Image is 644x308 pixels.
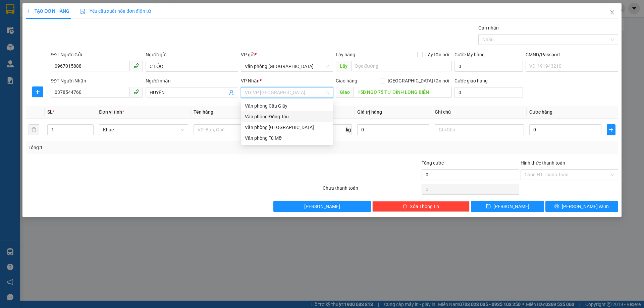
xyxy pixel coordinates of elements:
[241,78,260,83] span: VP Nhận
[80,9,86,14] img: icon
[435,124,524,135] input: Ghi Chú
[354,87,452,98] input: Dọc đường
[26,8,69,14] span: TẠO ĐƠN HÀNG
[273,201,371,212] button: [PERSON_NAME]
[229,90,234,95] span: user-add
[345,124,352,135] span: kg
[245,102,329,110] div: Văn phòng Cầu Giấy
[99,109,124,115] span: Đơn vị tính
[607,124,615,135] button: plus
[432,106,527,119] th: Ghi chú
[245,134,329,142] div: Văn phòng Tú Mỡ
[385,77,452,84] span: [GEOGRAPHIC_DATA] tận nơi
[402,204,407,209] span: delete
[351,61,452,71] input: Dọc đường
[245,61,329,71] span: Văn phòng Thanh Hóa
[454,52,485,57] label: Cước lấy hàng
[194,109,213,115] span: Tên hàng
[336,78,357,83] span: Giao hàng
[241,101,333,111] div: Văn phòng Cầu Giấy
[304,203,340,210] span: [PERSON_NAME]
[241,51,333,58] div: VP gửi
[554,204,559,209] span: printer
[47,109,53,115] span: SL
[609,10,615,15] span: close
[51,77,143,84] div: SĐT Người Nhận
[454,87,523,98] input: Cước giao hàng
[526,51,618,58] div: CMND/Passport
[357,109,382,115] span: Giá trị hàng
[133,89,139,95] span: phone
[245,113,329,120] div: Văn phòng Đồng Tàu
[529,109,552,115] span: Cước hàng
[562,203,609,210] span: [PERSON_NAME] và In
[241,111,333,122] div: Văn phòng Đồng Tàu
[478,25,499,30] label: Gán nhãn
[357,124,429,135] input: 0
[493,203,529,210] span: [PERSON_NAME]
[26,9,31,13] span: plus
[133,63,139,68] span: phone
[146,77,238,84] div: Người nhận
[336,87,354,98] span: Giao
[103,125,184,135] span: Khác
[454,61,523,72] input: Cước lấy hàng
[29,144,249,151] div: Tổng: 1
[194,124,283,135] input: VD: Bàn, Ghế
[322,184,421,196] div: Chưa thanh toán
[422,160,444,166] span: Tổng cước
[33,89,43,95] span: plus
[51,51,143,58] div: SĐT Người Gửi
[423,51,452,58] span: Lấy tận nơi
[80,8,151,14] span: Yêu cầu xuất hóa đơn điện tử
[545,201,618,212] button: printer[PERSON_NAME] và In
[336,52,355,57] span: Lấy hàng
[410,203,439,210] span: Xóa Thông tin
[241,122,333,133] div: Văn phòng Thanh Hóa
[32,86,43,97] button: plus
[471,201,544,212] button: save[PERSON_NAME]
[454,78,488,83] label: Cước giao hàng
[521,160,565,166] label: Hình thức thanh toán
[603,3,622,22] button: Close
[29,124,39,135] button: delete
[372,201,470,212] button: deleteXóa Thông tin
[486,204,491,209] span: save
[146,51,238,58] div: Người gửi
[245,124,329,131] div: Văn phòng [GEOGRAPHIC_DATA]
[607,127,615,132] span: plus
[241,133,333,143] div: Văn phòng Tú Mỡ
[336,61,351,71] span: Lấy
